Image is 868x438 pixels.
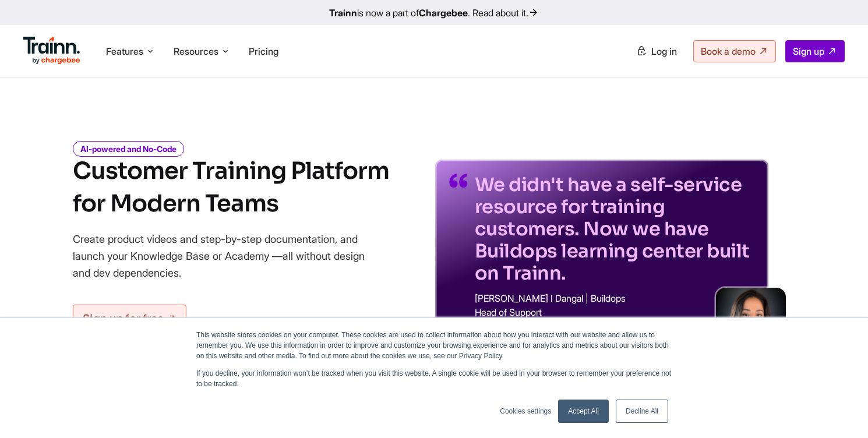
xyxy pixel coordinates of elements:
[449,174,468,188] img: quotes-purple.41a7099.svg
[249,45,278,57] a: Pricing
[73,141,184,157] i: AI-powered and No-Code
[475,174,754,284] p: We didn't have a self-service resource for training customers. Now we have Buildops learning cent...
[329,7,357,19] b: Trainn
[419,7,468,19] b: Chargebee
[785,40,845,62] a: Sign up
[73,305,186,333] a: Sign up for free
[23,37,80,65] img: Trainn Logo
[693,40,776,62] a: Book a demo
[500,406,551,416] a: Cookies settings
[558,400,609,423] a: Accept All
[106,45,143,58] span: Features
[793,45,824,57] span: Sign up
[701,45,756,57] span: Book a demo
[196,368,672,389] p: If you decline, your information won’t be tracked when you visit this website. A single cookie wi...
[174,45,218,58] span: Resources
[616,400,668,423] a: Decline All
[475,308,754,317] p: Head of Support
[196,330,672,361] p: This website stores cookies on your computer. These cookies are used to collect information about...
[73,155,389,220] h1: Customer Training Platform for Modern Teams
[629,41,684,62] a: Log in
[716,288,786,358] img: sabina-buildops.d2e8138.png
[73,231,382,281] p: Create product videos and step-by-step documentation, and launch your Knowledge Base or Academy —...
[651,45,677,57] span: Log in
[475,294,754,303] p: [PERSON_NAME] I Dangal | Buildops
